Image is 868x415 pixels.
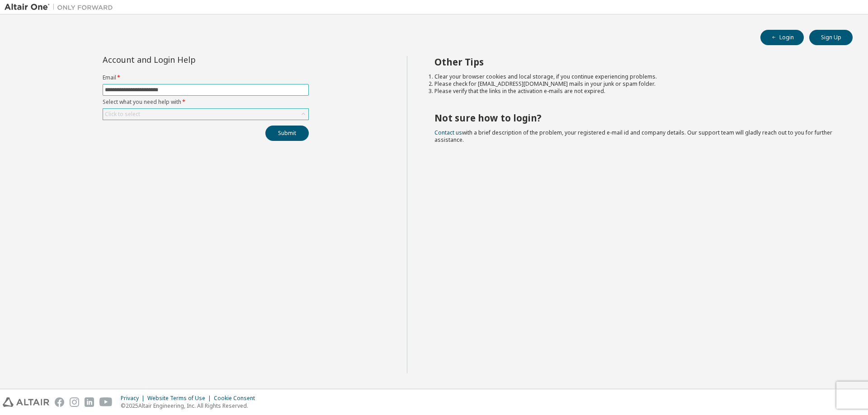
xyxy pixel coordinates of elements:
p: © 2025 Altair Engineering, Inc. All Rights Reserved. [121,402,260,410]
div: Click to select [103,109,308,120]
label: Email [103,74,309,81]
li: Please verify that the links in the activation e-mails are not expired. [434,88,837,95]
li: Please check for [EMAIL_ADDRESS][DOMAIN_NAME] mails in your junk or spam folder. [434,80,837,88]
li: Clear your browser cookies and local storage, if you continue experiencing problems. [434,73,837,80]
div: Click to select [105,111,140,118]
img: facebook.svg [55,397,64,407]
img: instagram.svg [70,397,79,407]
a: Contact us [434,129,462,136]
img: altair_logo.svg [3,397,49,407]
div: Privacy [121,395,147,402]
div: Cookie Consent [214,395,260,402]
div: Account and Login Help [103,56,268,63]
img: youtube.svg [99,397,113,407]
label: Select what you need help with [103,98,309,106]
button: Submit [265,126,309,141]
img: Altair One [5,3,118,12]
img: linkedin.svg [85,397,94,407]
h2: Other Tips [434,56,837,68]
h2: Not sure how to login? [434,112,837,124]
button: Sign Up [809,30,853,45]
span: with a brief description of the problem, your registered e-mail id and company details. Our suppo... [434,129,832,144]
button: Login [760,30,804,45]
div: Website Terms of Use [147,395,214,402]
